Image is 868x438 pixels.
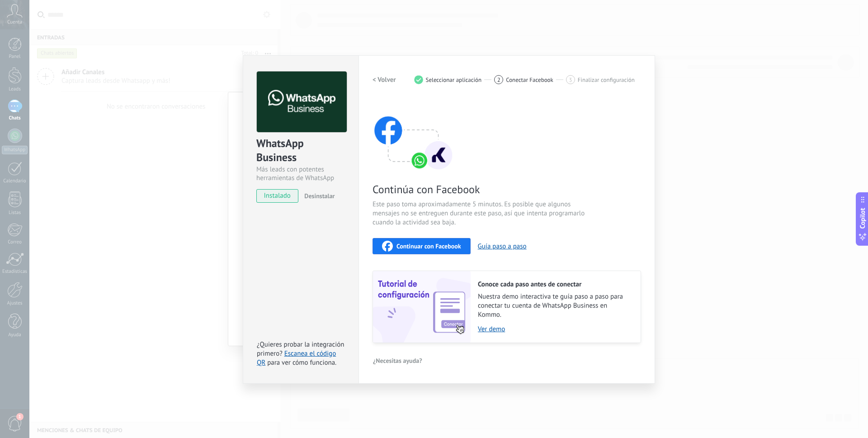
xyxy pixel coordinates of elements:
[256,136,345,165] div: WhatsApp Business
[858,208,867,229] span: Copilot
[267,358,336,367] span: para ver cómo funciona.
[373,99,454,171] img: connect with facebook
[373,354,423,367] button: ¿Necesitas ayuda?
[426,76,482,83] span: Seleccionar aplicación
[373,200,588,227] span: Este paso toma aproximadamente 5 minutos. Es posible que algunos mensajes no se entreguen durante...
[497,76,500,84] span: 2
[373,71,396,88] button: < Volver
[373,357,422,364] span: ¿Necesitas ayuda?
[257,71,347,133] img: logo_main.png
[257,349,336,367] a: Escanea el código QR
[478,242,527,251] button: Guía paso a paso
[478,325,632,333] a: Ver demo
[257,189,298,203] span: instalado
[257,340,344,358] span: ¿Quieres probar la integración primero?
[373,76,396,84] h2: < Volver
[506,76,553,83] span: Conectar Facebook
[256,165,345,182] div: Más leads con potentes herramientas de WhatsApp
[373,182,588,196] span: Continúa con Facebook
[478,280,632,289] h2: Conoce cada paso antes de conectar
[569,76,572,84] span: 3
[373,238,471,254] button: Continuar con Facebook
[301,189,335,203] button: Desinstalar
[396,243,461,249] span: Continuar con Facebook
[478,292,632,319] span: Nuestra demo interactiva te guía paso a paso para conectar tu cuenta de WhatsApp Business en Kommo.
[304,192,335,200] span: Desinstalar
[578,76,635,83] span: Finalizar configuración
